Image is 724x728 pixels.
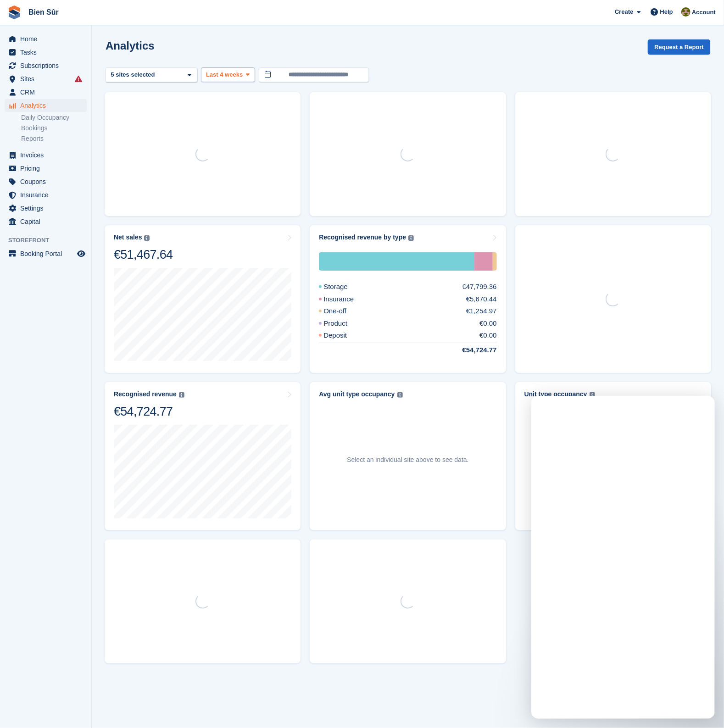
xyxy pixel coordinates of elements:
[25,5,62,20] a: Bien Sûr
[75,75,82,83] i: Smart entry sync failures have occurred
[466,294,497,305] div: €5,670.44
[5,46,87,59] a: menu
[319,306,368,317] div: One-off
[692,8,716,17] span: Account
[20,33,75,45] span: Home
[5,162,87,175] a: menu
[20,202,75,215] span: Settings
[20,86,75,99] span: CRM
[615,7,633,17] span: Create
[21,113,87,122] a: Daily Occupancy
[179,392,184,398] img: icon-info-grey-7440780725fd019a000dd9b08b2336e03edf1995a4989e88bcd33f0948082b44.svg
[20,215,75,228] span: Capital
[319,282,370,292] div: Storage
[106,39,155,52] h2: Analytics
[20,189,75,201] span: Insurance
[648,39,710,55] button: Request a Report
[462,282,497,292] div: €47,799.36
[114,404,184,419] div: €54,724.77
[319,390,395,398] div: Avg unit type occupancy
[5,149,87,161] a: menu
[319,233,406,241] div: Recognised revenue by type
[206,70,243,79] span: Last 4 weeks
[5,99,87,112] a: menu
[5,86,87,99] a: menu
[5,247,87,260] a: menu
[5,202,87,215] a: menu
[319,252,474,271] div: Storage
[397,392,403,398] img: icon-info-grey-7440780725fd019a000dd9b08b2336e03edf1995a4989e88bcd33f0948082b44.svg
[201,67,255,83] button: Last 4 weeks
[114,247,173,262] div: €51,467.64
[20,175,75,188] span: Coupons
[7,6,21,19] img: stora-icon-8386f47178a22dfd0bd8f6a31ec36ba5ce8667c1dd55bd0f319d3a0aa187defe.svg
[20,149,75,161] span: Invoices
[20,247,75,260] span: Booking Portal
[20,59,75,72] span: Subscriptions
[479,318,497,329] div: €0.00
[20,46,75,59] span: Tasks
[20,162,75,175] span: Pricing
[531,396,715,719] iframe: Intercom live chat
[590,392,595,398] img: icon-info-grey-7440780725fd019a000dd9b08b2336e03edf1995a4989e88bcd33f0948082b44.svg
[21,124,87,133] a: Bookings
[474,252,493,271] div: Insurance
[440,345,497,356] div: €54,724.77
[5,175,87,188] a: menu
[114,390,177,398] div: Recognised revenue
[5,215,87,228] a: menu
[681,7,691,17] img: Matthieu Burnand
[5,59,87,72] a: menu
[20,72,75,85] span: Sites
[493,252,497,271] div: One-off
[76,248,87,259] a: Preview store
[109,70,158,79] div: 5 sites selected
[21,134,87,143] a: Reports
[524,390,587,398] div: Unit type occupancy
[408,235,414,241] img: icon-info-grey-7440780725fd019a000dd9b08b2336e03edf1995a4989e88bcd33f0948082b44.svg
[319,318,369,329] div: Product
[5,33,87,45] a: menu
[5,72,87,85] a: menu
[5,189,87,201] a: menu
[660,7,673,17] span: Help
[144,235,150,241] img: icon-info-grey-7440780725fd019a000dd9b08b2336e03edf1995a4989e88bcd33f0948082b44.svg
[479,330,497,341] div: €0.00
[466,306,497,317] div: €1,254.97
[8,236,91,245] span: Storefront
[347,455,468,465] p: Select an individual site above to see data.
[20,99,75,112] span: Analytics
[114,233,142,241] div: Net sales
[319,330,369,341] div: Deposit
[319,294,376,305] div: Insurance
